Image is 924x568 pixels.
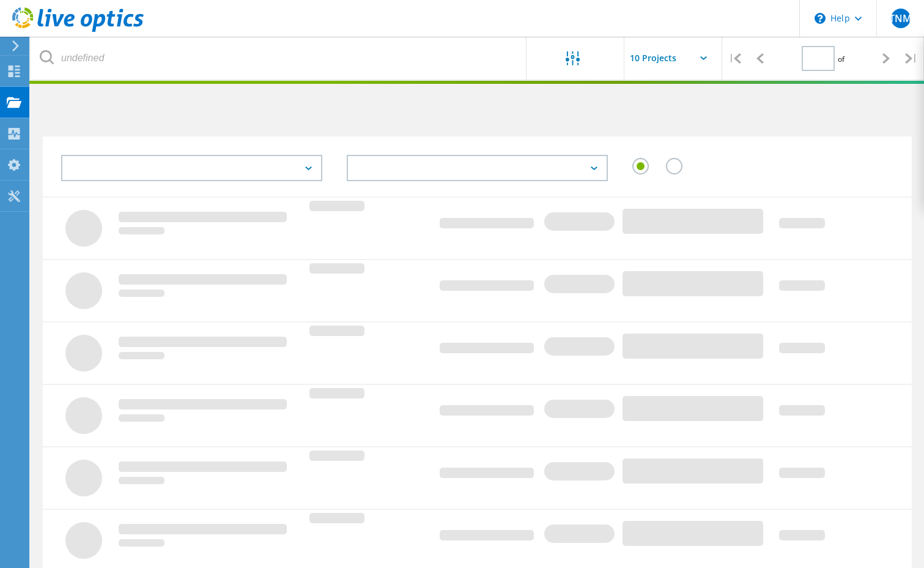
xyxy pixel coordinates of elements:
svg: \n [815,13,826,24]
a: Live Optics Dashboard [12,26,144,34]
input: undefined [31,37,527,80]
div: | [722,37,747,80]
span: of [838,54,845,64]
span: TNM [889,13,912,23]
div: | [899,37,924,80]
